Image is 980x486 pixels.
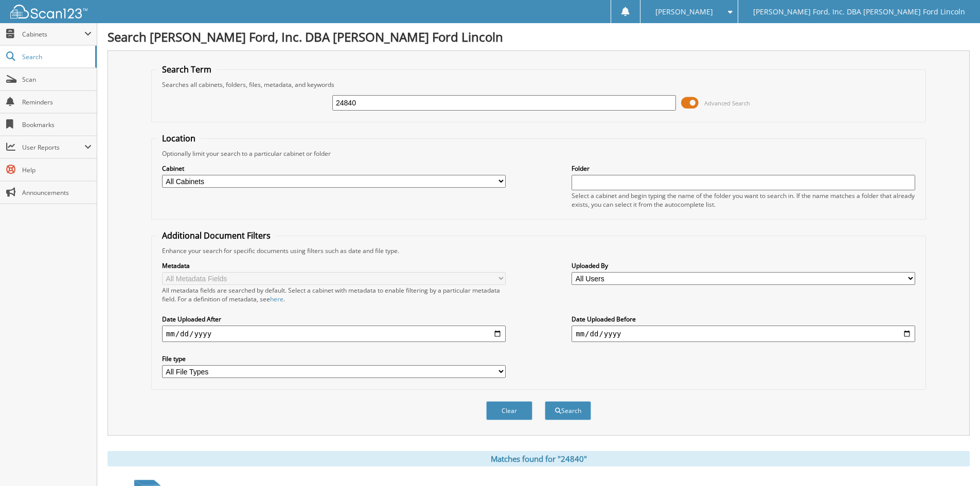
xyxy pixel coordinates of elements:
[572,164,915,173] label: Folder
[162,326,506,342] input: start
[162,286,506,303] div: All metadata fields are searched by default. Select a cabinet with metadata to enable filtering b...
[486,401,532,420] button: Clear
[572,261,915,270] label: Uploaded By
[22,143,84,152] span: User Reports
[22,166,92,174] span: Help
[572,326,915,342] input: end
[10,5,87,19] img: scan123-logo-white.svg
[704,99,750,107] span: Advanced Search
[753,9,965,15] span: [PERSON_NAME] Ford, Inc. DBA [PERSON_NAME] Ford Lincoln
[572,191,915,209] div: Select a cabinet and begin typing the name of the folder you want to search in. If the name match...
[157,230,276,241] legend: Additional Document Filters
[270,295,283,303] a: here
[22,98,92,106] span: Reminders
[22,120,92,129] span: Bookmarks
[157,133,201,144] legend: Location
[22,52,90,61] span: Search
[157,149,920,158] div: Optionally limit your search to a particular cabinet or folder
[22,188,92,197] span: Announcements
[545,401,591,420] button: Search
[108,451,970,466] div: Matches found for "24840"
[157,64,217,75] legend: Search Term
[108,28,970,45] h1: Search [PERSON_NAME] Ford, Inc. DBA [PERSON_NAME] Ford Lincoln
[655,9,713,15] span: [PERSON_NAME]
[22,30,84,39] span: Cabinets
[162,261,506,270] label: Metadata
[22,75,92,84] span: Scan
[572,315,915,323] label: Date Uploaded Before
[162,354,506,363] label: File type
[162,164,506,173] label: Cabinet
[157,246,920,255] div: Enhance your search for specific documents using filters such as date and file type.
[157,80,920,89] div: Searches all cabinets, folders, files, metadata, and keywords
[162,315,506,323] label: Date Uploaded After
